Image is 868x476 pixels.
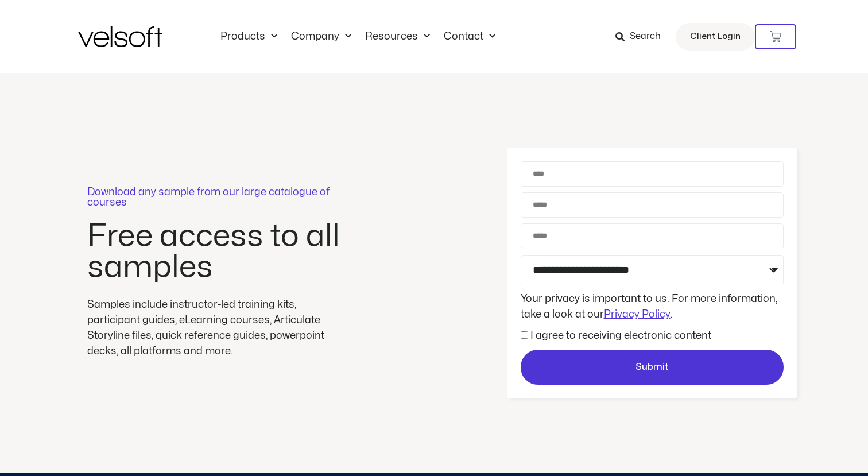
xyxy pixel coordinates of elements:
[87,187,346,208] p: Download any sample from our large catalogue of courses
[676,23,755,51] a: Client Login
[530,331,711,340] label: I agree to receiving electronic content
[521,350,784,385] button: Submit
[615,27,669,47] a: Search
[87,297,346,359] div: Samples include instructor-led training kits, participant guides, eLearning courses, Articulate S...
[518,291,786,322] div: Your privacy is important to us. For more information, take a look at our .
[604,309,671,319] a: Privacy Policy
[284,30,358,43] a: CompanyMenu Toggle
[358,30,437,43] a: ResourcesMenu Toggle
[78,26,162,47] img: Velsoft Training Materials
[437,30,502,43] a: ContactMenu Toggle
[214,30,502,43] nav: Menu
[214,30,284,43] a: ProductsMenu Toggle
[635,360,669,375] span: Submit
[87,221,346,283] h2: Free access to all samples
[690,29,741,44] span: Client Login
[630,29,661,44] span: Search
